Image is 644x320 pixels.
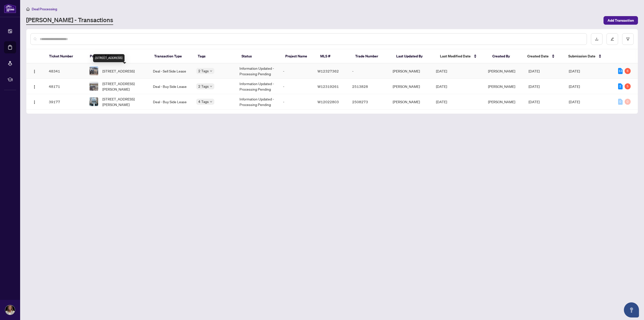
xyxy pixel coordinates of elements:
[565,63,614,79] td: [DATE]
[348,63,389,79] td: -
[392,49,436,63] th: Last Updated By
[90,67,98,75] img: thumbnail-img
[564,49,614,63] th: Submission Date
[210,85,212,88] span: down
[618,68,623,74] div: 13
[389,79,432,94] td: [PERSON_NAME]
[488,49,523,63] th: Created By
[32,7,57,11] span: Deal Processing
[622,33,634,45] button: filter
[150,49,194,63] th: Transaction Type
[235,63,279,79] td: Information Updated - Processing Pending
[279,94,314,110] td: -
[26,7,30,11] span: home
[45,79,85,94] td: 48171
[488,84,515,89] span: [PERSON_NAME]
[235,79,279,94] td: Information Updated - Processing Pending
[32,100,36,104] img: Logo
[316,49,351,63] th: MLS #
[565,79,614,94] td: [DATE]
[568,53,595,59] span: Submission Date
[279,63,314,79] td: -
[608,16,634,24] span: Add Transaction
[389,94,432,110] td: [PERSON_NAME]
[30,82,38,90] button: Logo
[436,99,447,104] span: [DATE]
[30,67,38,75] button: Logo
[281,49,316,63] th: Project Name
[198,68,209,74] span: 2 Tags
[440,53,471,59] span: Last Modified Date
[351,49,392,63] th: Trade Number
[317,99,339,104] span: W12022803
[595,37,598,41] span: download
[26,16,113,25] a: [PERSON_NAME] - Transactions
[93,54,125,62] div: [STREET_ADDRESS]
[389,63,432,79] td: [PERSON_NAME]
[611,37,614,41] span: edit
[625,99,631,105] div: 0
[607,33,618,45] button: edit
[5,305,15,315] img: Profile Icon
[210,70,212,72] span: down
[86,49,150,63] th: Property Address
[317,84,339,89] span: W12319261
[618,99,623,105] div: 0
[565,94,614,110] td: [DATE]
[279,79,314,94] td: -
[102,81,145,92] span: [STREET_ADDRESS][PERSON_NAME]
[149,63,192,79] td: Deal - Sell Side Lease
[30,98,38,106] button: Logo
[90,82,98,91] img: thumbnail-img
[45,94,85,110] td: 39177
[436,69,447,73] span: [DATE]
[527,53,549,59] span: Created Date
[149,79,192,94] td: Deal - Buy Side Lease
[591,33,602,45] button: download
[102,68,135,74] span: [STREET_ADDRESS]
[90,97,98,106] img: thumbnail-img
[529,99,540,104] span: [DATE]
[618,83,623,89] div: 2
[626,37,630,41] span: filter
[436,49,489,63] th: Last Modified Date
[210,100,212,103] span: down
[237,49,281,63] th: Status
[603,16,638,25] button: Add Transaction
[198,83,209,89] span: 2 Tags
[529,69,540,73] span: [DATE]
[4,4,16,13] img: logo
[436,84,447,89] span: [DATE]
[198,99,209,104] span: 4 Tags
[529,84,540,89] span: [DATE]
[32,69,36,74] img: Logo
[625,83,631,89] div: 5
[317,69,339,73] span: W12327362
[488,69,515,73] span: [PERSON_NAME]
[625,68,631,74] div: 6
[45,49,86,63] th: Ticket Number
[348,79,389,94] td: 2513828
[149,94,192,110] td: Deal - Buy Side Lease
[348,94,389,110] td: 2508273
[194,49,237,63] th: Tags
[488,99,515,104] span: [PERSON_NAME]
[624,302,639,317] button: Open asap
[32,85,36,89] img: Logo
[102,96,145,107] span: [STREET_ADDRESS][PERSON_NAME]
[235,94,279,110] td: Information Updated - Processing Pending
[523,49,564,63] th: Created Date
[45,63,85,79] td: 48341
